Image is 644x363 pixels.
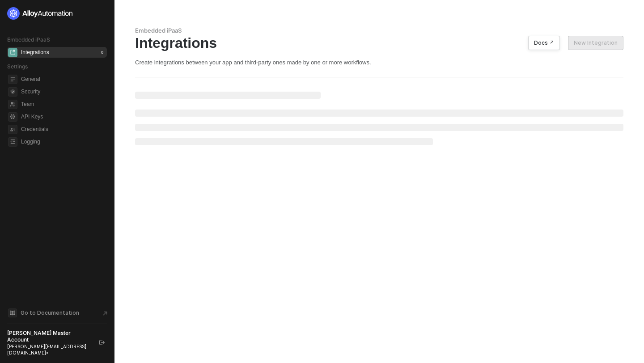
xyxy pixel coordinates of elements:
[21,124,105,135] span: Credentials
[7,329,91,343] div: [PERSON_NAME] Master Account
[21,111,105,122] span: API Keys
[135,27,623,34] div: Embedded iPaaS
[568,36,623,50] button: New Integration
[21,136,105,147] span: Logging
[7,343,91,356] div: [PERSON_NAME][EMAIL_ADDRESS][DOMAIN_NAME] •
[8,75,17,84] span: general
[7,308,107,318] a: Knowledge Base
[7,7,107,20] a: logo
[21,74,105,84] span: General
[99,340,105,345] span: logout
[7,36,50,43] span: Embedded iPaaS
[21,99,105,110] span: Team
[21,86,105,97] span: Security
[21,309,79,317] span: Go to Documentation
[99,49,105,56] div: 0
[8,48,17,57] span: integrations
[8,112,17,122] span: api-key
[8,137,17,147] span: logging
[8,87,17,97] span: security
[7,7,73,20] img: logo
[21,49,49,56] div: Integrations
[135,34,623,51] div: Integrations
[8,308,17,317] span: documentation
[7,63,28,70] span: Settings
[534,39,554,46] div: Docs ↗
[8,100,17,109] span: team
[135,59,623,66] div: Create integrations between your app and third-party ones made by one or more workflows.
[528,36,560,50] button: Docs ↗
[8,125,17,134] span: credentials
[101,309,110,318] span: document-arrow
